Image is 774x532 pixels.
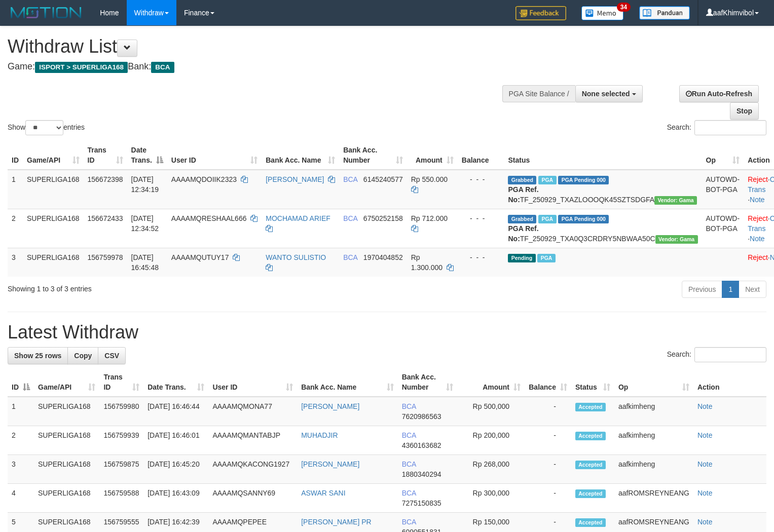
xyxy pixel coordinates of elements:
b: PGA Ref. No: [508,224,538,243]
th: Bank Acc. Number: activate to sort column ascending [339,141,407,170]
a: Note [697,431,713,439]
td: 156759939 [99,426,143,455]
span: Show 25 rows [14,352,61,360]
th: Bank Acc. Name: activate to sort column ascending [262,141,339,170]
span: BCA [343,214,357,222]
td: 2 [8,209,23,248]
span: BCA [151,62,174,73]
span: Accepted [575,489,606,498]
td: SUPERLIGA168 [34,484,99,513]
span: Pending [508,254,535,262]
a: Reject [748,214,768,222]
a: [PERSON_NAME] [301,402,359,410]
div: Showing 1 to 3 of 3 entries [8,280,315,294]
td: AAAAMQKACONG1927 [208,455,297,484]
img: panduan.png [639,6,690,20]
td: 1 [8,397,34,426]
td: [DATE] 16:43:09 [143,484,208,513]
span: PGA Pending [558,176,609,184]
span: Accepted [575,432,606,440]
td: aafkimheng [614,426,693,455]
a: Note [750,196,765,204]
h1: Withdraw List [8,36,506,57]
a: Run Auto-Refresh [679,85,759,102]
span: Marked by aafsoycanthlai [537,254,555,262]
a: Copy [67,347,98,364]
td: - [525,397,571,426]
span: BCA [343,175,357,183]
td: - [525,484,571,513]
a: MOCHAMAD ARIEF [266,214,330,222]
td: aafkimheng [614,455,693,484]
span: Copy 6750252158 to clipboard [363,214,403,222]
h4: Game: Bank: [8,62,506,72]
td: Rp 300,000 [457,484,525,513]
th: Trans ID: activate to sort column ascending [84,141,127,170]
h1: Latest Withdraw [8,322,766,343]
input: Search: [694,347,766,362]
button: None selected [575,85,643,102]
td: SUPERLIGA168 [23,209,84,248]
a: MUHADJIR [301,431,338,439]
span: BCA [402,518,416,526]
td: 1 [8,170,23,209]
span: Grabbed [508,176,536,184]
td: [DATE] 16:46:44 [143,397,208,426]
span: Copy 4360163682 to clipboard [402,441,441,449]
th: Bank Acc. Name: activate to sort column ascending [297,368,397,397]
span: ISPORT > SUPERLIGA168 [35,62,128,73]
td: 3 [8,455,34,484]
td: SUPERLIGA168 [23,248,84,277]
td: 3 [8,248,23,277]
span: 34 [617,3,631,12]
th: Trans ID: activate to sort column ascending [99,368,143,397]
span: AAAAMQDOIIK2323 [171,175,237,183]
label: Search: [667,347,766,362]
span: Accepted [575,403,606,411]
td: SUPERLIGA168 [34,455,99,484]
td: 156759588 [99,484,143,513]
a: WANTO SULISTIO [266,253,326,261]
span: None selected [582,90,630,98]
span: Marked by aafsoycanthlai [538,176,556,184]
span: Copy 1970404852 to clipboard [363,253,403,261]
select: Showentries [25,120,63,135]
th: Game/API: activate to sort column ascending [23,141,84,170]
th: Op: activate to sort column ascending [702,141,744,170]
a: Note [697,402,713,410]
a: Next [739,281,766,298]
span: 156672398 [88,175,123,183]
td: [DATE] 16:46:01 [143,426,208,455]
td: 4 [8,484,34,513]
td: SUPERLIGA168 [34,397,99,426]
a: Stop [730,102,759,120]
a: Previous [682,281,722,298]
span: Accepted [575,461,606,469]
b: PGA Ref. No: [508,185,538,204]
td: 156759875 [99,455,143,484]
div: - - - [462,252,500,262]
th: Date Trans.: activate to sort column ascending [143,368,208,397]
div: - - - [462,174,500,184]
th: ID: activate to sort column descending [8,368,34,397]
span: CSV [104,352,119,360]
th: Amount: activate to sort column ascending [457,368,525,397]
a: Reject [748,175,768,183]
td: TF_250929_TXAZLOOOQK45SZTSDGFA [504,170,702,209]
th: Game/API: activate to sort column ascending [34,368,99,397]
img: Button%20Memo.svg [581,6,624,20]
td: AAAAMQMONA77 [208,397,297,426]
a: Note [750,235,765,243]
span: Rp 712.000 [411,214,448,222]
a: 1 [722,281,739,298]
th: Balance: activate to sort column ascending [525,368,571,397]
td: Rp 200,000 [457,426,525,455]
span: BCA [402,431,416,439]
td: aafkimheng [614,397,693,426]
td: AUTOWD-BOT-PGA [702,170,744,209]
th: User ID: activate to sort column ascending [167,141,262,170]
td: SUPERLIGA168 [23,170,84,209]
th: Bank Acc. Number: activate to sort column ascending [398,368,457,397]
span: BCA [402,402,416,410]
th: Status: activate to sort column ascending [571,368,614,397]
